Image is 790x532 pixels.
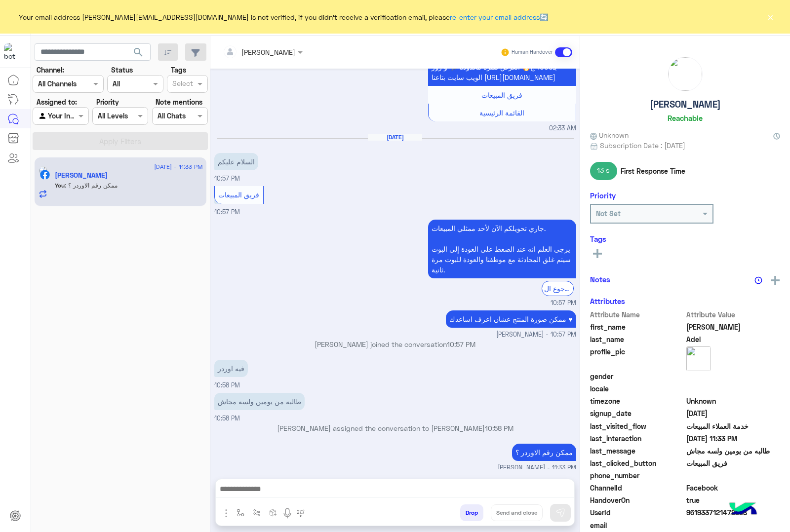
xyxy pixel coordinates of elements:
[686,396,781,406] span: Unknown
[590,162,617,180] span: 13 s
[590,396,684,406] span: timezone
[686,458,781,468] span: فريق المبيعات
[126,43,151,65] button: search
[650,99,721,110] h5: [PERSON_NAME]
[621,166,685,176] span: First Response Time
[686,470,781,481] span: null
[686,483,781,493] span: 0
[590,470,684,481] span: phone_number
[446,310,576,328] p: 3/9/2025, 10:57 PM
[669,57,702,91] img: picture
[368,134,422,141] h6: [DATE]
[156,97,202,107] label: Note mentions
[171,65,186,75] label: Tags
[428,220,576,278] p: 3/9/2025, 10:57 PM
[590,322,684,332] span: first_name
[37,97,77,107] label: Assigned to:
[220,507,232,519] img: send attachment
[512,444,576,461] p: 3/9/2025, 11:33 PM
[281,507,293,519] img: send voice note
[96,97,119,107] label: Priority
[590,408,684,418] span: signup_date
[551,299,576,308] span: 10:57 PM
[249,504,265,521] button: Trigger scenario
[686,346,711,371] img: picture
[485,424,513,432] span: 10:58 PM
[590,383,684,394] span: locale
[668,114,703,122] h6: Reachable
[686,421,781,431] span: خدمة العملاء المبيعات
[686,322,781,332] span: Mohamed
[590,433,684,444] span: last_interaction
[65,182,118,189] span: ممكن رقم الاوردر ؟
[214,423,576,433] p: [PERSON_NAME] assigned the conversation to [PERSON_NAME]
[33,132,208,150] button: Apply Filters
[590,507,684,518] span: UserId
[590,309,684,320] span: Attribute Name
[590,446,684,456] span: last_message
[214,381,240,389] span: 10:58 PM
[549,124,576,133] span: 02:33 AM
[590,495,684,505] span: HandoverOn
[686,309,781,320] span: Attribute Value
[754,276,762,284] img: notes
[481,91,522,99] span: فريق المبيعات
[297,509,305,517] img: make a call
[590,334,684,344] span: last_name
[590,130,629,140] span: Unknown
[491,504,543,521] button: Send and close
[686,446,781,456] span: طالبه من يومين ولسه مجاش
[590,234,780,243] h6: Tags
[55,171,108,180] h5: Mohamed Adel
[269,509,277,517] img: create order
[214,208,240,216] span: 10:57 PM
[214,393,305,410] p: 3/9/2025, 10:58 PM
[686,408,781,418] span: 2025-04-07T20:12:06.711Z
[19,12,548,22] span: Your email address [PERSON_NAME][EMAIL_ADDRESS][DOMAIN_NAME] is not verified, if you didn't recei...
[590,520,684,531] span: email
[686,507,781,518] span: 9619337121478368
[253,509,261,517] img: Trigger scenario
[590,275,610,284] h6: Notes
[512,48,553,56] small: Human Handover
[39,166,47,175] img: picture
[726,493,760,527] img: hulul-logo.png
[771,276,780,285] img: add
[447,340,475,348] span: 10:57 PM
[214,360,248,377] p: 3/9/2025, 10:58 PM
[479,109,524,117] span: القائمة الرئيسية
[555,508,565,518] img: send message
[686,520,781,531] span: null
[233,504,249,521] button: select flow
[590,297,625,305] h6: Attributes
[542,281,574,296] div: الرجوع ال Bot
[600,140,685,151] span: Subscription Date : [DATE]
[40,170,50,180] img: Facebook
[765,12,775,22] button: ×
[496,330,576,340] span: [PERSON_NAME] - 10:57 PM
[237,509,244,517] img: select flow
[132,46,144,58] span: search
[686,433,781,444] span: 2025-09-03T20:33:53.954Z
[590,483,684,493] span: ChannelId
[460,504,483,521] button: Drop
[498,463,576,473] span: [PERSON_NAME] - 11:33 PM
[55,182,65,189] span: You
[450,13,540,21] a: re-enter your email address
[37,65,64,75] label: Channel:
[590,421,684,431] span: last_visited_flow
[214,175,240,182] span: 10:57 PM
[590,371,684,381] span: gender
[686,495,781,505] span: true
[154,162,202,171] span: [DATE] - 11:33 PM
[214,153,258,170] p: 3/9/2025, 10:57 PM
[218,190,259,199] span: فريق المبيعات
[265,504,281,521] button: create order
[686,371,781,381] span: null
[214,415,240,422] span: 10:58 PM
[686,334,781,344] span: Adel
[111,65,133,75] label: Status
[686,383,781,394] span: null
[590,191,616,200] h6: Priority
[4,43,22,61] img: 713415422032625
